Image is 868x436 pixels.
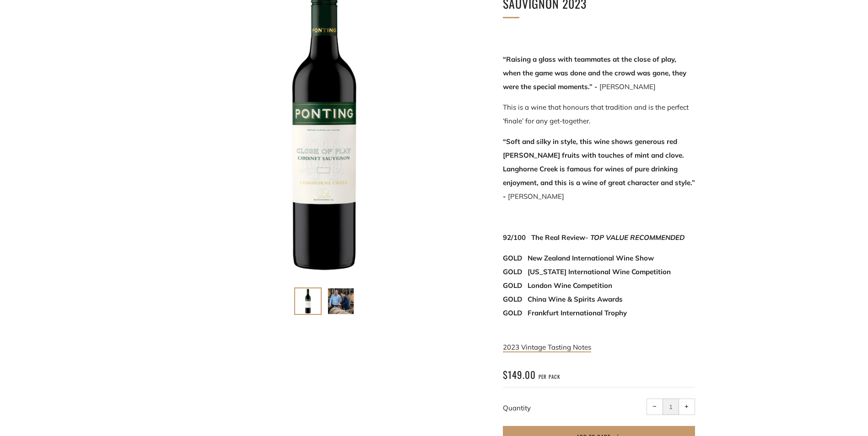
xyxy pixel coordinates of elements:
strong: “Soft and silky in style, this wine shows generous red [PERSON_NAME] fruits with touches of mint ... [503,137,695,201]
button: Load image into Gallery viewer, Ponting &#39;Close of Play&#39; Cabernet Sauvignon 2023 [294,287,322,315]
label: Quantity [503,404,531,412]
strong: GOLD New Zealand International Wine Show GOLD [US_STATE] International Wine Competition GOLD Lond... [503,254,671,317]
span: $149.00 [503,367,536,382]
img: Load image into Gallery viewer, Ponting &#39;Close of Play&#39; Cabernet Sauvignon 2023 [328,288,354,314]
p: [PERSON_NAME] [503,135,695,203]
strong: 92/100 The Real Review [503,233,685,242]
strong: “Raising a glass with teammates at the close of play, when the game was done and the crowd was go... [503,55,686,91]
em: - TOP VALUE RECOMMENDED [585,233,685,242]
input: quantity [663,399,679,415]
a: 2023 Vintage Tasting Notes [503,343,591,352]
p: This is a wine that honours that tradition and is the perfect ‘finale’ for any get-together. [503,101,695,128]
span: per pack [539,373,560,380]
p: [PERSON_NAME] [503,53,695,94]
span: + [685,404,689,409]
span: − [652,404,657,409]
img: Load image into Gallery viewer, Ponting &#39;Close of Play&#39; Cabernet Sauvignon 2023 [295,288,321,314]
